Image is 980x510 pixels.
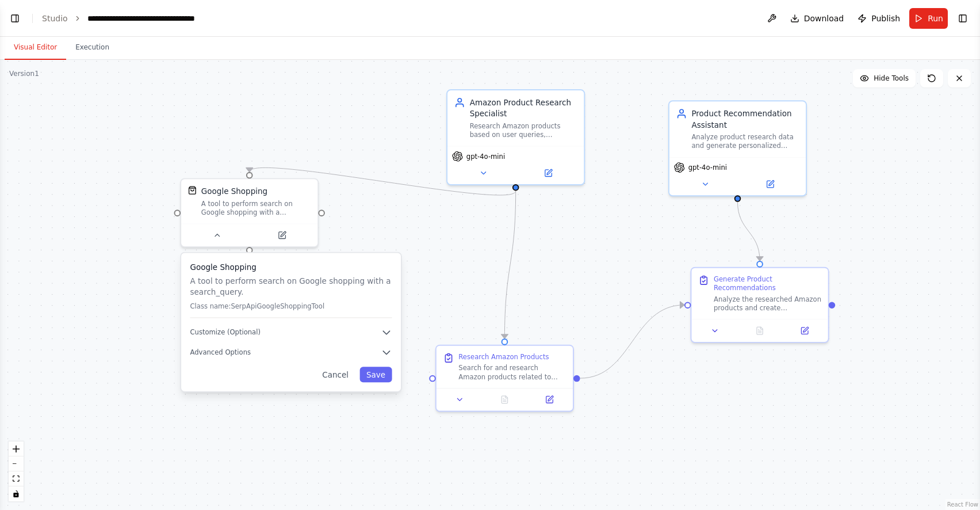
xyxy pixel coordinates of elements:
[786,324,824,337] button: Open in side panel
[9,471,24,486] button: fit view
[470,121,577,139] div: Research Amazon products based on user queries, gathering detailed information about product spec...
[668,100,807,196] div: Product Recommendation AssistantAnalyze product research data and generate personalized recommend...
[580,299,684,384] g: Edge from 55bc3952-89b7-4f31-b717-1d56021deaea to 4bb96a37-b901-4a97-a156-00d558259d0b
[530,393,568,406] button: Open in side panel
[688,163,727,172] span: gpt-4o-mini
[359,367,392,382] button: Save
[42,13,217,24] nav: breadcrumb
[201,199,311,217] div: A tool to perform search on Google shopping with a search_query.
[458,364,566,382] div: Search for and research Amazon products related to {search_query} or {product_category}. Focus on...
[499,191,522,339] g: Edge from 680cfda5-5d37-4e30-9bed-91533ae5a6ee to 55bc3952-89b7-4f31-b717-1d56021deaea
[470,97,577,120] div: Amazon Product Research Specialist
[9,442,24,456] button: zoom in
[435,345,574,412] div: Research Amazon ProductsSearch for and research Amazon products related to {search_query} or {pro...
[786,8,849,29] button: Download
[874,74,909,83] span: Hide Tools
[691,108,799,131] div: Product Recommendation Assistant
[691,132,799,150] div: Analyze product research data and generate personalized recommendations for {user_preferences} an...
[732,202,765,261] g: Edge from 341b473d-4560-4dff-8629-3d202750f077 to 4bb96a37-b901-4a97-a156-00d558259d0b
[446,89,585,185] div: Amazon Product Research SpecialistResearch Amazon products based on user queries, gathering detai...
[928,13,943,24] span: Run
[736,324,783,337] button: No output available
[466,152,505,161] span: gpt-4o-mini
[9,486,24,501] button: toggle interactivity
[42,14,68,23] a: Studio
[188,186,197,195] img: SerpApiGoogleShoppingTool
[190,327,392,338] button: Customize (Optional)
[738,177,801,191] button: Open in side panel
[955,10,971,26] button: Show right sidebar
[316,367,355,382] button: Cancel
[481,393,529,406] button: No output available
[853,69,916,87] button: Hide Tools
[190,302,392,310] p: Class name: SerpApiGoogleShoppingTool
[180,178,319,248] div: SerpApiGoogleShoppingToolGoogle ShoppingA tool to perform search on Google shopping with a search...
[909,8,948,29] button: Run
[853,8,905,29] button: Publish
[190,275,392,298] p: A tool to perform search on Google shopping with a search_query.
[947,501,978,508] a: React Flow attribution
[9,69,39,78] div: Version 1
[9,442,24,501] div: React Flow controls
[714,295,821,313] div: Analyze the researched Amazon products and create personalized recommendations based on {user_pre...
[458,352,549,361] div: Research Amazon Products
[5,36,66,60] button: Visual Editor
[691,267,829,343] div: Generate Product RecommendationsAnalyze the researched Amazon products and create personalized re...
[201,186,267,197] div: Google Shopping
[9,456,24,471] button: zoom out
[517,166,580,180] button: Open in side panel
[190,348,251,357] span: Advanced Options
[714,275,821,292] div: Generate Product Recommendations
[804,13,844,24] span: Download
[244,161,521,201] g: Edge from 680cfda5-5d37-4e30-9bed-91533ae5a6ee to 63affd00-ba19-4a7c-8dd3-013f30dc925b
[190,347,392,358] button: Advanced Options
[190,328,261,337] span: Customize (Optional)
[66,36,118,60] button: Execution
[7,10,23,26] button: Show left sidebar
[251,229,313,242] button: Open in side panel
[871,13,900,24] span: Publish
[190,262,392,273] h3: Google Shopping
